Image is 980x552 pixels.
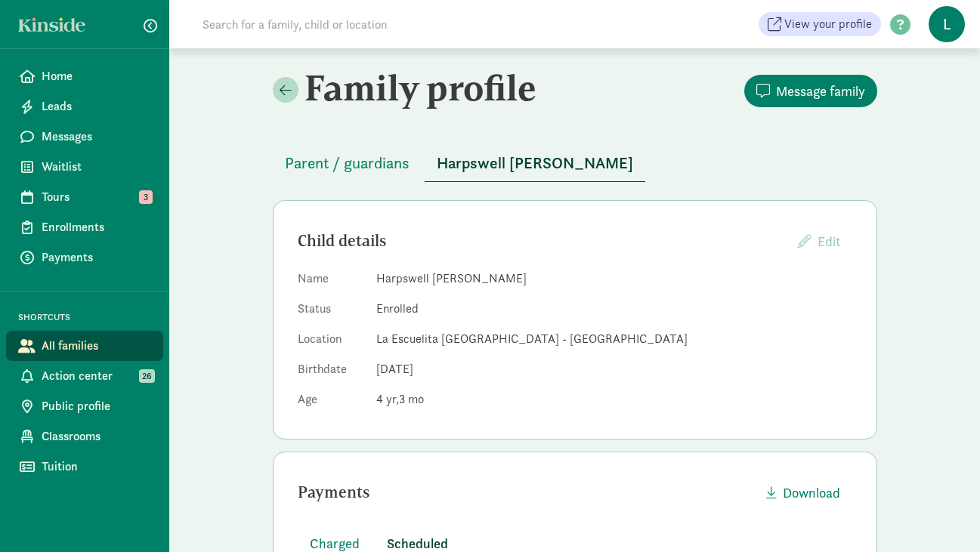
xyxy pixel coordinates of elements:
[376,270,852,288] dd: Harpswell [PERSON_NAME]
[399,391,424,407] span: 3
[6,452,163,482] a: Tuition
[6,331,163,361] a: All families
[6,182,163,212] a: Tours 3
[786,225,852,257] button: Edit
[754,476,852,509] button: Download
[425,155,645,172] a: Harpswell [PERSON_NAME]
[42,367,151,385] span: Action center
[139,190,153,204] span: 3
[6,122,163,152] a: Messages
[298,390,364,415] dt: Age
[6,212,163,242] a: Enrollments
[818,233,840,250] span: Edit
[42,97,151,116] span: Leads
[376,330,852,348] dd: La Escuelita [GEOGRAPHIC_DATA] - [GEOGRAPHIC_DATA]
[759,12,881,36] a: View your profile
[298,270,364,294] dt: Name
[139,369,155,383] span: 26
[784,15,872,33] span: View your profile
[376,361,413,377] span: [DATE]
[6,152,163,182] a: Waitlist
[6,361,163,391] a: Action center 26
[42,248,151,267] span: Payments
[273,66,572,109] h2: Family profile
[6,391,163,421] a: Public profile
[376,391,399,407] span: 4
[42,188,151,206] span: Tours
[376,300,852,318] dd: Enrolled
[273,155,422,172] a: Parent / guardians
[42,337,151,355] span: All families
[273,145,422,181] button: Parent / guardians
[193,9,617,39] input: Search for a family, child or location
[6,91,163,122] a: Leads
[298,480,754,504] div: Payments
[744,75,877,107] button: Message family
[42,458,151,476] span: Tuition
[437,151,633,175] span: Harpswell [PERSON_NAME]
[425,145,645,182] button: Harpswell [PERSON_NAME]
[6,61,163,91] a: Home
[783,483,840,503] span: Download
[42,128,151,146] span: Messages
[929,6,965,42] span: L
[298,360,364,384] dt: Birthdate
[6,421,163,452] a: Classrooms
[42,427,151,446] span: Classrooms
[42,397,151,415] span: Public profile
[42,158,151,176] span: Waitlist
[298,330,364,354] dt: Location
[42,67,151,85] span: Home
[298,229,786,253] div: Child details
[776,81,865,101] span: Message family
[6,242,163,273] a: Payments
[904,480,980,552] iframe: Chat Widget
[298,300,364,324] dt: Status
[42,218,151,236] span: Enrollments
[285,151,410,175] span: Parent / guardians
